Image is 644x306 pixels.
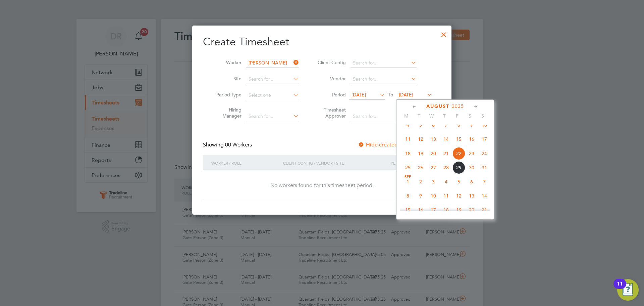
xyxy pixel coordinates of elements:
span: 8 [452,119,465,131]
span: 12 [414,133,427,145]
span: 25 [401,161,414,174]
span: S [476,113,489,119]
div: Client Config / Vendor / Site [281,155,389,171]
span: 5 [414,119,427,131]
input: Search for... [351,58,417,68]
span: 14 [478,189,491,202]
label: Hiring Manager [211,107,241,119]
span: M [400,113,413,119]
span: 26 [414,161,427,174]
span: 17 [427,204,440,216]
span: F [451,113,464,119]
label: Site [211,76,241,82]
span: 8 [401,189,414,202]
h2: Create Timesheet [203,35,441,49]
span: 7 [440,119,452,131]
span: 16 [414,204,427,216]
div: Period [389,155,434,171]
div: Showing [203,141,253,148]
label: Period Type [211,92,241,98]
span: 10 [427,189,440,202]
span: 14 [440,133,452,145]
span: 27 [427,161,440,174]
input: Search for... [246,75,299,84]
button: Open Resource Center, 11 new notifications [617,279,639,301]
span: 9 [465,119,478,131]
label: Timesheet Approver [316,107,346,119]
span: T [438,113,451,119]
label: Client Config [316,59,346,65]
span: [DATE] [352,92,366,98]
span: 23 [465,147,478,160]
span: 7 [478,175,491,188]
span: 18 [401,147,414,160]
span: 30 [465,161,478,174]
span: 5 [452,175,465,188]
div: Worker / Role [210,155,281,171]
span: 20 [465,204,478,216]
span: 2025 [452,103,464,109]
span: 11 [440,189,452,202]
span: 31 [478,161,491,174]
span: 2 [414,175,427,188]
span: 15 [452,133,465,145]
span: 21 [478,204,491,216]
span: 22 [452,147,465,160]
span: August [426,103,449,109]
input: Select one [246,91,299,100]
span: Sep [401,175,414,179]
span: 00 Workers [225,141,252,148]
span: 19 [414,147,427,160]
span: 3 [427,175,440,188]
span: 10 [478,119,491,131]
div: No workers found for this timesheet period. [210,182,434,189]
span: 19 [452,204,465,216]
span: 16 [465,133,478,145]
span: 11 [401,133,414,145]
span: 28 [440,161,452,174]
input: Search for... [246,112,299,121]
label: Worker [211,59,241,65]
span: W [425,113,438,119]
span: 21 [440,147,452,160]
label: Period [316,92,346,98]
span: 12 [452,189,465,202]
label: Hide created timesheets [358,141,426,148]
span: 1 [401,175,414,188]
span: 15 [401,204,414,216]
label: Vendor [316,76,346,82]
span: 20 [427,147,440,160]
span: 13 [427,133,440,145]
span: 6 [465,175,478,188]
span: 9 [414,189,427,202]
span: 24 [478,147,491,160]
span: T [413,113,425,119]
span: 17 [478,133,491,145]
span: 18 [440,204,452,216]
span: S [464,113,476,119]
span: To [386,90,395,99]
span: 13 [465,189,478,202]
span: 4 [440,175,452,188]
span: 29 [452,161,465,174]
div: 11 [617,284,623,293]
span: 4 [401,119,414,131]
input: Search for... [351,75,417,84]
input: Search for... [246,58,299,68]
span: 6 [427,119,440,131]
input: Search for... [351,112,417,121]
span: [DATE] [399,92,413,98]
